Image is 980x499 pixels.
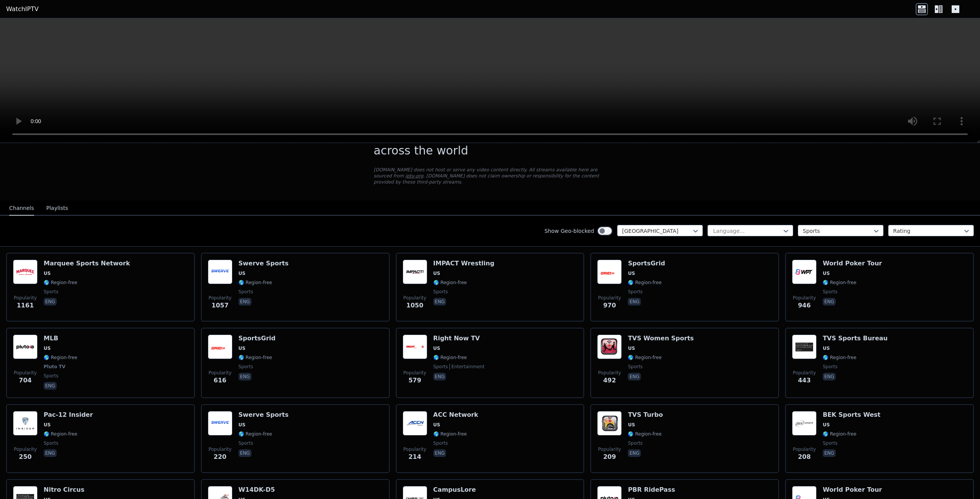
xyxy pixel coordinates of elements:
span: Popularity [403,446,426,452]
span: sports [433,289,448,295]
span: 🌎 Region-free [823,431,856,437]
span: sports [44,289,58,295]
span: Pluto TV [44,364,65,370]
p: eng [44,382,57,390]
span: Popularity [209,446,232,452]
span: 443 [798,376,810,385]
span: 🌎 Region-free [238,280,272,286]
span: sports [238,364,253,370]
span: 220 [214,452,226,462]
h6: TVS Women Sports [628,335,694,342]
span: sports [238,440,253,446]
h6: Swerve Sports [238,411,289,419]
p: eng [823,298,836,306]
img: ACC Network [403,411,427,436]
img: MLB [13,335,38,359]
span: 214 [408,452,421,462]
h6: Pac-12 Insider [44,411,93,419]
span: 492 [603,376,616,385]
span: Popularity [403,370,426,376]
span: US [44,345,51,351]
span: 1057 [212,301,229,310]
span: sports [44,373,58,379]
span: sports [823,289,837,295]
span: sports [628,289,642,295]
p: eng [238,298,252,306]
span: US [238,270,245,276]
h6: SportsGrid [238,335,276,342]
span: 🌎 Region-free [44,354,77,361]
img: Marquee Sports Network [13,260,38,284]
span: sports [238,289,253,295]
p: eng [238,373,252,380]
span: 🌎 Region-free [628,431,661,437]
h1: - Free IPTV streams from across the world [374,130,606,158]
span: Popularity [403,295,426,301]
h6: BEK Sports West [823,411,880,419]
img: SportsGrid [208,335,232,359]
p: eng [44,449,57,457]
span: Popularity [793,446,816,452]
h6: World Poker Tour [823,486,882,494]
h6: TVS Sports Bureau [823,335,888,342]
span: US [823,345,830,351]
span: 616 [214,376,226,385]
p: eng [44,298,57,306]
span: US [44,422,51,428]
h6: Swerve Sports [238,260,289,267]
span: 🌎 Region-free [44,431,77,437]
h6: ACC Network [433,411,479,419]
span: entertainment [449,364,485,370]
span: Popularity [793,370,816,376]
img: SportsGrid [597,260,622,284]
a: WatchIPTV [6,5,39,14]
span: sports [823,364,837,370]
h6: PBR RidePass [628,486,675,494]
span: US [433,422,440,428]
span: US [823,422,830,428]
span: US [628,422,635,428]
span: 🌎 Region-free [628,280,661,286]
span: 🌎 Region-free [823,280,856,286]
span: Popularity [14,295,37,301]
span: 946 [798,301,810,310]
img: BEK Sports West [792,411,817,436]
span: Popularity [598,370,621,376]
span: US [628,345,635,351]
p: [DOMAIN_NAME] does not host or serve any video content directly. All streams available here are s... [374,167,606,185]
span: Popularity [598,446,621,452]
span: Popularity [14,370,37,376]
span: sports [823,440,837,446]
span: sports [44,440,58,446]
span: Popularity [598,295,621,301]
span: sports [433,440,448,446]
p: eng [433,373,446,380]
span: 🌎 Region-free [44,280,77,286]
span: 🌎 Region-free [238,354,272,361]
h6: CampusLore [433,486,476,494]
h6: MLB [44,335,77,342]
span: 🌎 Region-free [238,431,272,437]
img: TVS Turbo [597,411,622,436]
span: Popularity [209,295,232,301]
span: 579 [408,376,421,385]
img: Pac-12 Insider [13,411,38,436]
span: US [238,422,245,428]
a: iptv-org [405,173,423,179]
h6: Right Now TV [433,335,485,342]
img: Swerve Sports [208,411,232,436]
span: 250 [19,452,31,462]
h6: Marquee Sports Network [44,260,130,267]
h6: IMPACT Wrestling [433,260,495,267]
button: Channels [9,201,34,216]
h6: TVS Turbo [628,411,663,419]
span: US [44,270,51,276]
img: World Poker Tour [792,260,817,284]
h6: SportsGrid [628,260,665,267]
span: US [628,270,635,276]
span: US [823,270,830,276]
span: 208 [798,452,810,462]
span: Popularity [209,370,232,376]
h6: W14DK-D5 [238,486,275,494]
span: 🌎 Region-free [433,354,467,361]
